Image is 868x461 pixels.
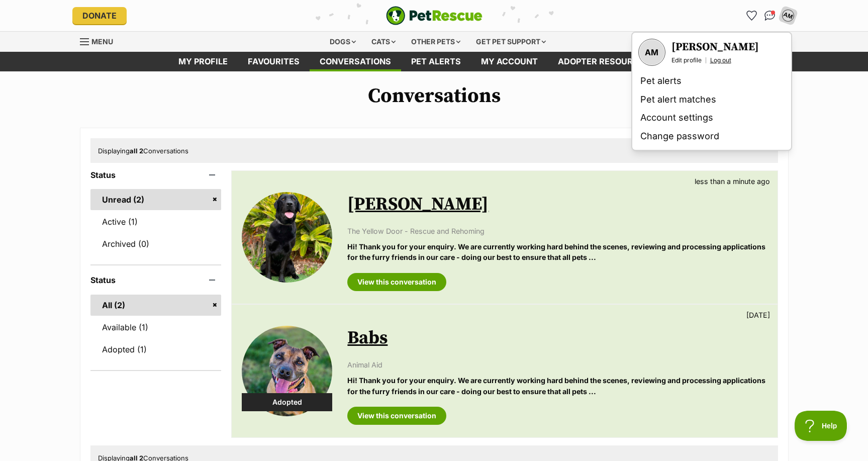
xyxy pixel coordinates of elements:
a: Available (1) [90,317,222,338]
a: Favourites [238,52,310,71]
span: Displaying Conversations [98,147,188,155]
iframe: Help Scout Beacon - Open [795,411,848,441]
ul: Account quick links [744,8,796,24]
a: My account [471,52,548,71]
a: Log out [710,56,731,64]
h3: [PERSON_NAME] [671,40,759,54]
a: Pet alerts [636,72,787,90]
a: Change password [636,127,787,146]
button: My account [778,5,798,26]
header: Status [90,275,222,285]
a: Archived (0) [90,233,222,254]
p: [DATE] [746,310,770,320]
a: [PERSON_NAME] [347,193,489,216]
a: Your profile [671,40,759,54]
a: Adopter resources [548,52,659,71]
div: AM [639,40,664,65]
div: Dogs [323,32,363,52]
a: Favourites [744,8,760,24]
a: Donate [72,7,127,24]
a: Your profile [638,39,665,66]
img: Babs [242,326,332,416]
p: Hi! Thank you for your enquiry. We are currently working hard behind the scenes, reviewing and pr... [347,375,767,397]
a: Account settings [636,109,787,127]
p: The Yellow Door - Rescue and Rehoming [347,226,767,236]
p: Hi! Thank you for your enquiry. We are currently working hard behind the scenes, reviewing and pr... [347,241,767,263]
span: Menu [91,37,113,46]
div: AM [782,9,795,22]
a: Edit profile [671,56,702,64]
a: PetRescue [386,6,483,25]
div: Get pet support [469,32,553,52]
a: Active (1) [90,211,222,232]
a: Pet alerts [401,52,471,71]
img: chat-41dd97257d64d25036548639549fe6c8038ab92f7586957e7f3b1b290dea8141.svg [764,11,775,21]
a: Menu [80,32,120,50]
strong: all 2 [130,147,143,155]
div: Cats [364,32,403,52]
a: All (2) [90,295,222,316]
a: My profile [168,52,238,71]
a: Conversations [762,8,778,24]
p: less than a minute ago [695,176,770,187]
header: Status [90,170,222,179]
img: logo-e224e6f780fb5917bec1dbf3a21bbac754714ae5b6737aabdf751b685950b380.svg [386,6,483,25]
img: Holly Jane [242,192,332,283]
a: View this conversation [347,407,446,425]
div: Other pets [404,32,467,52]
a: Babs [347,327,388,349]
p: Animal Aid [347,359,767,370]
a: conversations [310,52,401,71]
div: Adopted [242,393,332,411]
a: Adopted (1) [90,339,222,360]
a: View this conversation [347,273,446,291]
a: Unread (2) [90,189,222,210]
a: Pet alert matches [636,90,787,109]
